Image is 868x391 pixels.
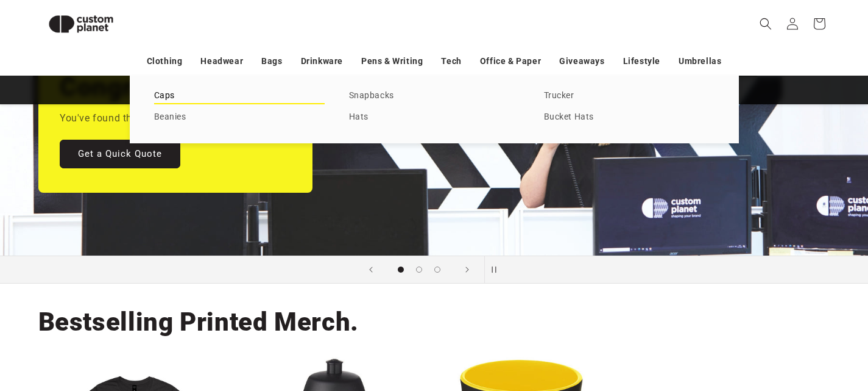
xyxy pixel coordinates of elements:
a: Clothing [147,51,183,72]
a: Tech [441,51,461,72]
a: Giveaways [559,51,604,72]
button: Pause slideshow [484,256,511,283]
a: Umbrellas [679,51,721,72]
a: Headwear [200,51,243,72]
a: Trucker [544,88,715,104]
a: Bags [261,51,282,72]
button: Load slide 2 of 3 [410,260,428,279]
a: Pens & Writing [361,51,423,72]
summary: Search [752,10,779,37]
img: Custom Planet [38,5,124,43]
button: Next slide [454,256,481,283]
iframe: Chat Widget [665,259,868,391]
a: Lifestyle [623,51,660,72]
a: Hats [349,109,520,126]
a: Beanies [154,109,325,126]
button: Load slide 3 of 3 [428,260,446,279]
a: Snapbacks [349,88,520,104]
button: Previous slide [358,256,384,283]
a: Bucket Hats [544,109,715,126]
button: Load slide 1 of 3 [392,260,410,279]
a: Get a Quick Quote [60,140,180,168]
h2: Bestselling Printed Merch. [38,306,359,339]
a: Drinkware [301,51,343,72]
a: Caps [154,88,325,104]
a: Office & Paper [480,51,541,72]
